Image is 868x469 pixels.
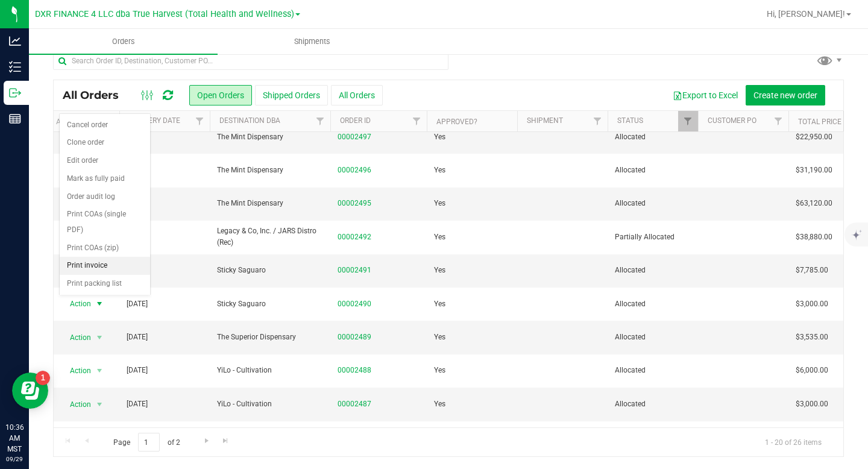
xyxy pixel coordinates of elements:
a: Status [617,116,643,125]
a: Delivery Date [129,116,180,125]
a: Shipments [218,29,406,54]
span: Action [59,329,92,346]
a: 00002497 [338,131,371,143]
span: Shipments [278,36,347,47]
span: [DATE] [127,365,148,376]
span: Sticky Saguaro [217,298,323,310]
a: Filter [588,111,608,131]
span: Yes [434,265,445,276]
span: [DATE] [127,398,148,410]
button: Create new order [746,85,825,105]
span: Yes [434,365,445,376]
button: Shipped Orders [255,85,328,105]
a: 00002495 [338,198,371,209]
span: Action [59,362,92,379]
a: Approved? [436,118,477,126]
a: 00002488 [338,365,371,376]
li: Cancel order [60,116,150,134]
button: Open Orders [189,85,252,105]
a: Filter [310,111,330,131]
a: Order ID [340,116,371,125]
a: Shipment [527,116,563,125]
span: select [92,329,107,346]
li: Print invoice [60,257,150,275]
inline-svg: Analytics [9,35,21,47]
li: Mark as fully paid [60,170,150,188]
iframe: Resource center unread badge [36,371,50,385]
span: YiLo - Cultivation [217,365,323,376]
a: Orders [29,29,218,54]
a: 00002487 [338,398,371,410]
span: Yes [434,298,445,310]
span: Yes [434,165,445,176]
span: Create new order [753,90,817,100]
span: Action [59,396,92,413]
span: $3,535.00 [796,332,828,343]
span: Allocated [615,365,691,376]
span: DXR FINANCE 4 LLC dba True Harvest (Total Health and Wellness) [35,9,294,19]
a: Total Price [798,118,841,126]
iframe: Resource center [12,373,48,409]
span: All Orders [63,89,131,102]
span: Orders [96,36,151,47]
span: Partially Allocated [615,231,691,243]
span: Yes [434,332,445,343]
span: $22,950.00 [796,131,832,143]
span: $6,000.00 [796,365,828,376]
span: Allocated [615,398,691,410]
span: Allocated [615,298,691,310]
span: Allocated [615,265,691,276]
span: Yes [434,231,445,243]
li: Order audit log [60,188,150,206]
span: Page of 2 [103,433,190,452]
li: Print packing list [60,275,150,293]
span: $38,880.00 [796,231,832,243]
a: Customer PO [708,116,756,125]
inline-svg: Reports [9,113,21,125]
button: All Orders [331,85,383,105]
span: $31,190.00 [796,165,832,176]
span: select [92,396,107,413]
span: Allocated [615,332,691,343]
inline-svg: Outbound [9,87,21,99]
div: Actions [56,118,115,126]
p: 10:36 AM MST [5,422,24,455]
a: Filter [190,111,210,131]
a: Filter [407,111,427,131]
span: select [92,362,107,379]
span: The Mint Dispensary [217,198,323,209]
span: $63,120.00 [796,198,832,209]
span: Sticky Saguaro [217,265,323,276]
li: Print COAs (zip) [60,239,150,257]
span: Yes [434,198,445,209]
a: 00002490 [338,298,371,310]
input: Search Order ID, Destination, Customer PO... [53,52,448,70]
a: Destination DBA [219,116,280,125]
span: $3,000.00 [796,398,828,410]
span: The Mint Dispensary [217,165,323,176]
span: Legacy & Co, Inc. / JARS Distro (Rec) [217,225,323,248]
span: Action [59,295,92,312]
input: 1 [138,433,160,452]
p: 09/29 [5,455,24,464]
li: Clone order [60,134,150,152]
span: Yes [434,398,445,410]
span: select [92,295,107,312]
span: The Superior Dispensary [217,332,323,343]
li: Print COAs (single PDF) [60,206,150,239]
a: Go to the next page [198,433,215,449]
a: Go to the last page [217,433,234,449]
button: Export to Excel [665,85,746,105]
span: [DATE] [127,298,148,310]
span: $3,000.00 [796,298,828,310]
a: Filter [769,111,788,131]
a: Filter [678,111,698,131]
inline-svg: Inventory [9,61,21,73]
span: Hi, [PERSON_NAME]! [767,9,845,19]
span: 1 - 20 of 26 items [755,433,831,451]
span: Allocated [615,198,691,209]
span: YiLo - Cultivation [217,398,323,410]
span: $7,785.00 [796,265,828,276]
a: 00002492 [338,231,371,243]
